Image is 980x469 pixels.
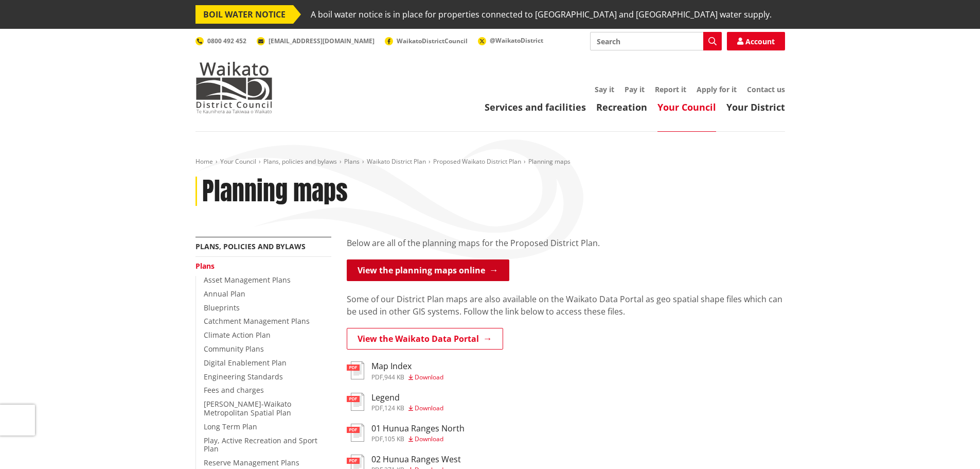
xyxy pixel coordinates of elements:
p: Some of our District Plan maps are also available on the Waikato Data Portal as geo spatial shape... [347,293,785,318]
a: Play, Active Recreation and Sport Plan [204,436,317,454]
a: [EMAIL_ADDRESS][DOMAIN_NAME] [257,37,375,45]
a: Reserve Management Plans [204,458,299,467]
a: Digital Enablement Plan [204,358,287,368]
h3: Legend [371,393,443,403]
div: , [371,374,443,380]
div: , [371,405,443,411]
input: Search input [590,32,722,50]
a: Fees and charges [204,385,264,395]
a: Map Index pdf,944 KB Download [347,361,443,380]
img: document-pdf.svg [347,393,364,411]
a: Pay it [625,84,645,94]
span: @WaikatoDistrict [490,36,543,45]
a: Say it [595,84,614,94]
a: Asset Management Plans [204,275,291,285]
span: Download [415,373,443,381]
span: A boil water notice is in place for properties connected to [GEOGRAPHIC_DATA] and [GEOGRAPHIC_DAT... [311,5,772,24]
a: Legend pdf,124 KB Download [347,393,443,411]
a: Your Council [220,157,256,166]
a: View the planning maps online [347,259,509,281]
a: 0800 492 452 [195,37,246,45]
div: , [371,436,465,442]
a: @WaikatoDistrict [478,36,543,45]
span: Planning maps [528,157,571,166]
a: Annual Plan [204,289,245,299]
h1: Planning maps [202,177,348,206]
a: Plans [344,157,360,166]
span: BOIL WATER NOTICE [195,5,293,24]
span: 105 KB [384,435,404,443]
a: Your Council [657,101,716,113]
a: Plans, policies and bylaws [263,157,337,166]
span: pdf [371,435,383,443]
a: Community Plans [204,344,264,354]
a: 01 Hunua Ranges North pdf,105 KB Download [347,424,465,442]
a: View the Waikato Data Portal [347,328,503,350]
span: pdf [371,373,383,381]
a: Waikato District Plan [367,157,426,166]
a: Plans [195,261,215,271]
img: document-pdf.svg [347,424,364,442]
img: document-pdf.svg [347,361,364,379]
a: Services and facilities [485,101,586,113]
a: Plans, policies and bylaws [195,241,306,251]
span: [EMAIL_ADDRESS][DOMAIN_NAME] [269,37,375,45]
span: WaikatoDistrictCouncil [397,37,468,45]
span: 124 KB [384,404,404,412]
nav: breadcrumb [195,158,785,166]
a: Contact us [747,84,785,94]
p: Below are all of the planning maps for the Proposed District Plan. [347,237,785,249]
a: Proposed Waikato District Plan [433,157,521,166]
h3: Map Index [371,361,443,371]
span: Download [415,435,443,443]
h3: 01 Hunua Ranges North [371,424,465,433]
a: Apply for it [697,84,737,94]
span: Download [415,404,443,412]
img: Waikato District Council - Te Kaunihera aa Takiwaa o Waikato [195,62,273,113]
a: Recreation [596,101,647,113]
a: Long Term Plan [204,422,257,431]
h3: 02 Hunua Ranges West [371,455,461,464]
span: 0800 492 452 [207,37,246,45]
a: Your District [726,101,785,113]
a: Account [727,32,785,50]
a: [PERSON_NAME]-Waikato Metropolitan Spatial Plan [204,399,291,418]
span: 944 KB [384,373,404,381]
a: Catchment Management Plans [204,316,310,326]
a: Engineering Standards [204,372,283,381]
a: Home [195,157,213,166]
a: Blueprints [204,303,240,312]
span: pdf [371,404,383,412]
a: WaikatoDistrictCouncil [385,37,468,45]
a: Report it [655,84,686,94]
a: Climate Action Plan [204,330,271,340]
